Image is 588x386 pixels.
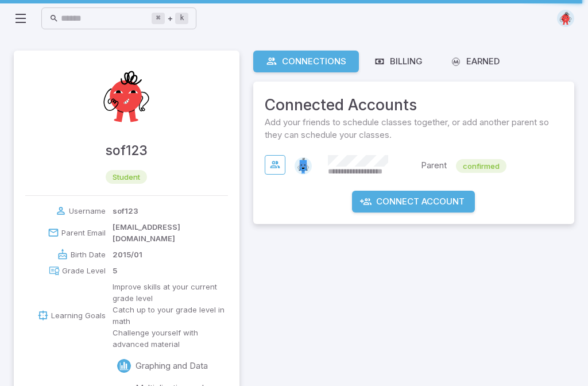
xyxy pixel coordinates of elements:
[106,140,148,161] h4: sof123
[450,55,500,68] div: Earned
[113,304,228,327] p: Catch up to your grade level in math
[295,157,312,175] img: rectangle.svg
[113,281,228,304] p: Improve skills at your current grade level
[113,327,228,350] p: Challenge yourself with advanced material
[352,191,475,213] button: Connect Account
[69,205,106,217] p: Username
[266,55,346,68] div: Connections
[136,360,208,372] p: Graphing and Data
[113,221,228,244] p: [EMAIL_ADDRESS][DOMAIN_NAME]
[456,160,506,172] span: confirmed
[92,62,161,131] img: sof123
[175,13,188,24] kbd: k
[152,13,165,24] kbd: ⌘
[421,159,447,173] p: Parent
[265,155,285,175] button: View Connection
[265,93,563,116] span: Connected Accounts
[265,116,563,141] span: Add your friends to schedule classes together, or add another parent so they can schedule your cl...
[113,205,138,217] p: sof123
[71,249,106,260] p: Birth Date
[557,10,574,27] img: circle.svg
[61,227,106,238] p: Parent Email
[113,265,117,276] p: 5
[113,249,142,260] p: 2015/01
[374,55,423,68] div: Billing
[106,171,147,183] span: student
[62,265,106,276] p: Grade Level
[51,310,106,321] p: Learning Goals
[152,11,188,25] div: +
[117,359,131,373] div: Data/Graphing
